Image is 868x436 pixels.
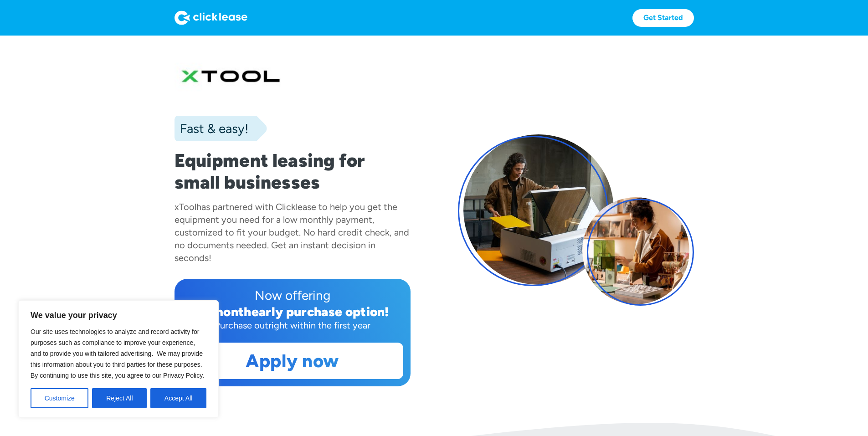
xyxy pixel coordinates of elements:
[175,10,247,25] img: Logo
[182,319,403,332] div: Purchase outright within the first year
[31,388,88,408] button: Customize
[175,149,411,193] h1: Equipment leasing for small businesses
[195,304,252,319] div: 12 month
[92,388,147,408] button: Reject All
[18,300,219,418] div: We value your privacy
[31,328,204,379] span: Our site uses technologies to analyze and record activity for purposes such as compliance to impr...
[182,343,403,379] a: Apply now
[632,9,694,27] a: Get Started
[31,310,206,321] p: We value your privacy
[252,304,389,319] div: early purchase option!
[150,388,206,408] button: Accept All
[182,286,403,304] div: Now offering
[175,119,248,138] div: Fast & easy!
[175,201,196,212] div: xTool
[175,201,409,263] div: has partnered with Clicklease to help you get the equipment you need for a low monthly payment, c...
